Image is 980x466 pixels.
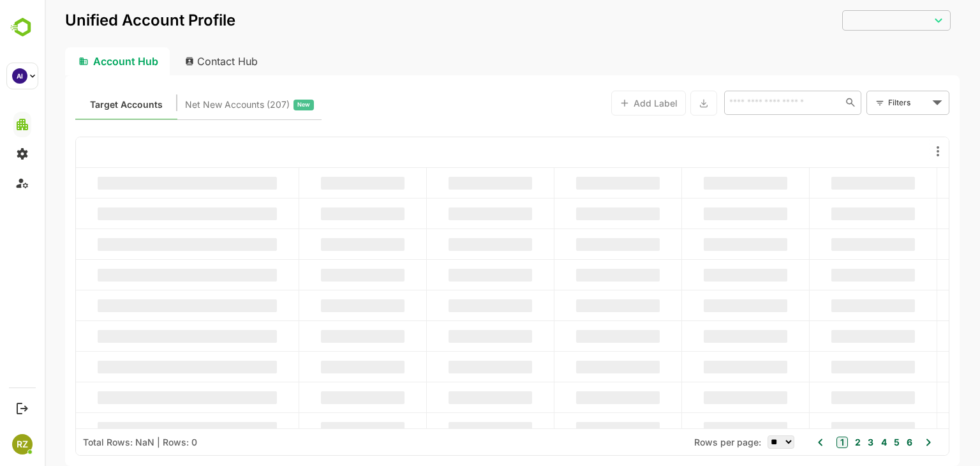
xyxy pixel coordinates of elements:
div: RZ [12,434,33,455]
img: BambooboxLogoMark.f1c84d78b4c51b1a7b5f700c9845e183.svg [6,15,39,40]
button: 2 [807,435,816,449]
button: 5 [846,435,855,449]
button: 4 [833,435,842,449]
div: Filters [843,96,884,109]
button: 6 [859,435,868,449]
div: Newly surfaced ICP-fit accounts from Intent, Website, LinkedIn, and other engagement signals. [140,96,269,113]
span: Net New Accounts ( 207 ) [140,96,245,113]
div: ​ [798,9,906,31]
p: Unified Account Profile [20,13,191,28]
div: Contact Hub [130,47,225,75]
span: Rows per page: [650,437,716,447]
button: Export the selected data as CSV [646,91,672,116]
div: AI [12,68,27,84]
button: Add Label [567,91,641,116]
button: 1 [792,437,803,448]
button: Logout [13,400,31,417]
button: 3 [820,435,829,449]
div: Total Rows: NaN | Rows: 0 [38,437,152,447]
div: Filters [842,89,905,116]
span: New [253,96,265,113]
span: Known accounts you’ve identified to target - imported from CRM, Offline upload, or promoted from ... [45,96,118,113]
div: Account Hub [20,47,125,75]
